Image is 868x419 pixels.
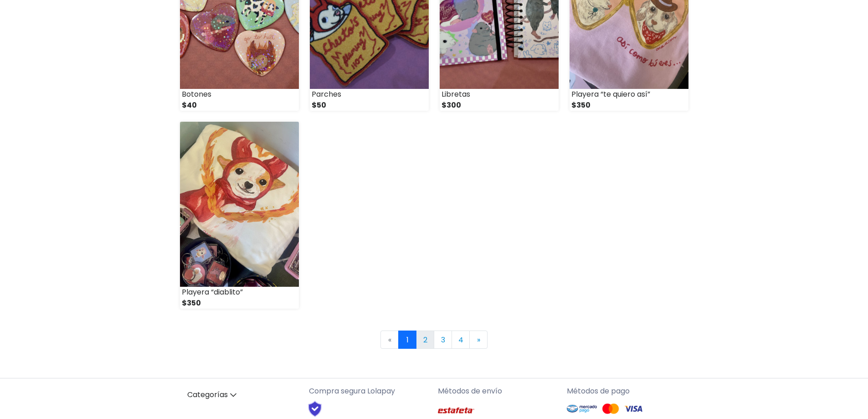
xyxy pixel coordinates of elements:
img: Mastercard Logo [601,403,620,414]
img: Mercado Pago Logo [567,400,597,418]
div: Playera “te quiero así” [570,89,688,100]
div: Parches [310,89,429,100]
div: $40 [180,100,299,111]
a: Categorías [180,386,302,404]
a: 1 [398,331,416,349]
div: Playera “diablito” [180,287,299,298]
div: $50 [310,100,429,111]
a: Next [469,331,488,349]
a: 3 [434,331,452,349]
a: 4 [452,331,470,349]
div: Botones [180,89,299,100]
img: Visa Logo [624,403,642,414]
p: Métodos de pago [567,386,688,397]
span: » [477,335,480,345]
nav: Page navigation [180,331,688,349]
a: Playera “diablito” $350 [180,122,299,309]
a: 2 [416,331,434,349]
p: Compra segura Lolapay [309,386,431,397]
div: $300 [440,100,559,111]
div: $350 [570,100,688,111]
p: Métodos de envío [438,386,560,397]
img: Shield Logo [300,400,330,418]
img: small_1747604224275.jpeg [180,122,299,287]
div: $350 [180,298,299,309]
div: Libretas [440,89,559,100]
